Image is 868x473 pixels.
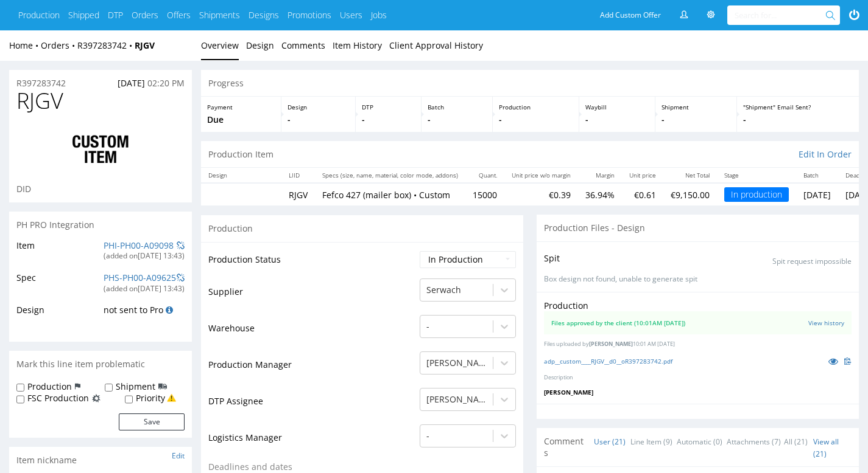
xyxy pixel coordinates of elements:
p: Spit request impossible [772,257,852,267]
p: Batch [428,103,486,111]
th: LIID [281,168,315,183]
td: Spec [16,271,101,303]
a: Shipments [199,9,240,21]
p: - [585,114,649,126]
a: Comments [281,30,325,60]
p: Production [499,103,573,111]
span: Comments [544,435,585,459]
p: DTP [362,103,415,111]
a: PHI-PH00-A09098 [104,240,174,251]
a: All (21) [784,429,808,455]
a: Production [18,9,60,21]
p: - [428,114,486,126]
p: Description [544,374,852,382]
a: Jobs [371,9,387,21]
p: Fefco 427 (mailer box) • Custom [322,189,458,201]
input: Search for... [735,5,828,25]
label: Shipment [116,381,155,393]
a: adp__custom____RJGV__d0__oR397283742.pdf [544,357,672,365]
a: Unlink from PH Pro [177,240,185,252]
p: Production [544,300,588,312]
a: Edit In Order [799,148,852,161]
p: Shipment [662,103,731,111]
div: Files approved by the client (10:01AM [DATE]) [551,319,685,327]
label: FSC Production [27,392,89,404]
td: Design [16,303,101,325]
th: Unit price [622,168,663,183]
a: Overview [201,30,239,60]
td: Supplier [208,277,417,314]
td: not sent to Pro [101,303,185,325]
p: Payment [207,103,275,111]
a: Design [246,30,274,60]
th: Unit price w/o margin [504,168,578,183]
p: "Shipment" Email Sent? [743,103,853,111]
a: View all (21) [813,437,839,459]
label: Priority [136,392,165,404]
a: Orders [132,9,158,21]
p: - [662,114,731,126]
p: Box design not found, unable to generate spit [544,274,852,285]
a: Orders [41,40,77,51]
a: Designs [249,9,279,21]
th: Specs (size, name, material, color mode, addons) [315,168,465,183]
td: €0.39 [504,183,578,205]
span: [PERSON_NAME] [544,388,593,396]
td: [DATE] [796,183,838,205]
p: - [362,114,415,126]
th: Margin [578,168,622,183]
p: - [288,114,349,126]
img: icon-production-flag.svg [75,381,80,393]
th: Quant. [465,168,504,183]
td: DTP Assignee [208,387,417,423]
th: Stage [717,168,796,183]
td: €9,150.00 [663,183,717,205]
img: clipboard.svg [844,357,852,365]
th: Design [201,168,281,183]
a: Edit [172,451,185,461]
a: RJGV [135,40,155,51]
a: Users [340,9,362,21]
a: Attachments (7) [727,429,781,455]
span: 02:20 PM [147,77,185,89]
p: Design [288,103,349,111]
span: DID [16,183,31,195]
td: Production Status [208,250,417,277]
a: User (21) [594,429,626,455]
div: Progress [201,70,859,97]
td: Production Manager [208,350,417,387]
p: - [743,114,853,126]
a: Add Custom Offer [593,5,668,25]
td: Logistics Manager [208,423,417,460]
a: R397283742 [16,77,66,89]
a: DTP [108,9,123,21]
td: 15000 [465,183,504,205]
a: Search for RJGV design in PH Pro [166,304,173,316]
p: - [499,114,573,126]
a: View history [808,319,844,327]
a: Promotions [288,9,331,21]
div: PH PRO Integration [9,212,192,238]
span: RJGV [16,89,63,113]
p: Due [207,114,275,126]
div: (added on [DATE] 13:43 ) [104,284,185,294]
img: icon-fsc-production-flag.svg [92,392,101,404]
td: €0.61 [622,183,663,205]
p: Production Item [208,148,273,161]
a: Unlink from PH Pro [177,272,185,284]
a: Client Approval History [389,30,483,60]
a: Line Item (9) [630,429,672,455]
p: Waybill [585,103,649,111]
span: [DATE] [118,77,145,89]
div: Production Files - Design [537,215,859,241]
a: Automatic (0) [677,429,722,455]
a: Home [9,40,41,51]
a: R397283742 [77,40,135,51]
td: Warehouse [208,314,417,350]
a: Shipped [68,9,99,21]
a: Offers [167,9,191,21]
p: Files uploaded by 10:01 AM [DATE] [544,340,852,348]
a: PHS-PH00-A09625 [104,272,176,283]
